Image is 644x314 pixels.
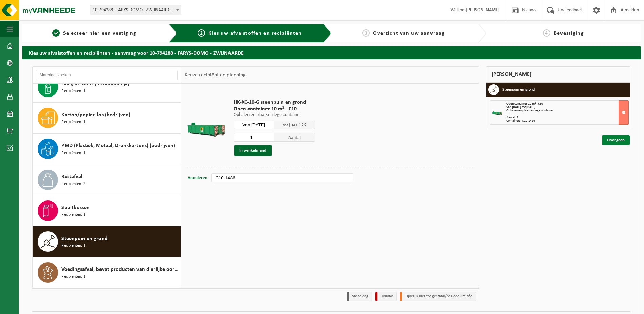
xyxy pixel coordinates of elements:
button: In winkelmand [234,145,272,156]
button: Spuitbussen Recipiënten: 1 [33,195,181,226]
span: PMD (Plastiek, Metaal, Drankkartons) (bedrijven) [61,142,175,150]
span: 1 [52,29,60,37]
span: Aantal [274,133,315,142]
button: Hol glas, bont (huishoudelijk) Recipiënten: 1 [33,72,181,103]
button: Voedingsafval, bevat producten van dierlijke oorsprong, onverpakt, categorie 3 Recipiënten: 1 [33,257,181,288]
div: Containers: C10-1486 [506,119,629,123]
span: 3 [362,29,370,37]
span: 10-794288 - FARYS-DOMO - ZWIJNAARDE [90,5,181,15]
span: Selecteer hier een vestiging [63,31,136,36]
div: Aantal: 1 [506,116,629,119]
span: Open container 10 m³ - C10 [234,106,315,112]
span: Recipiënten: 1 [61,274,85,280]
span: Spuitbussen [61,204,90,212]
li: Holiday [375,292,397,301]
h3: Steenpuin en grond [502,84,535,95]
span: Steenpuin en grond [61,234,108,243]
div: Keuze recipiënt en planning [181,67,249,84]
span: 10-794288 - FARYS-DOMO - ZWIJNAARDE [90,5,181,15]
span: Recipiënten: 1 [61,150,85,156]
span: Recipiënten: 1 [61,212,85,218]
span: Recipiënten: 1 [61,119,85,125]
span: 4 [543,29,550,37]
p: Ophalen en plaatsen lege container [234,112,315,117]
span: Restafval [61,173,82,181]
h2: Kies uw afvalstoffen en recipiënten - aanvraag voor 10-794288 - FARYS-DOMO - ZWIJNAARDE [22,46,641,59]
span: Recipiënten: 1 [61,88,85,94]
span: 2 [198,29,205,37]
span: tot [DATE] [283,123,301,127]
a: Doorgaan [602,135,630,145]
li: Tijdelijk niet toegestaan/période limitée [400,292,476,301]
span: Voedingsafval, bevat producten van dierlijke oorsprong, onverpakt, categorie 3 [61,265,179,274]
span: HK-XC-10-G steenpuin en grond [234,99,315,106]
a: 1Selecteer hier een vestiging [25,29,163,37]
div: [PERSON_NAME] [486,66,631,83]
span: Recipiënten: 2 [61,181,85,187]
span: Hol glas, bont (huishoudelijk) [61,80,129,88]
span: Bevestiging [554,31,584,36]
span: Recipiënten: 1 [61,243,85,249]
li: Vaste dag [347,292,372,301]
span: Overzicht van uw aanvraag [373,31,445,36]
span: Kies uw afvalstoffen en recipiënten [208,31,302,36]
input: Materiaal zoeken [36,70,178,80]
span: Open container 10 m³ - C10 [506,102,543,106]
strong: Van [DATE] tot [DATE] [506,105,535,109]
span: Karton/papier, los (bedrijven) [61,111,130,119]
button: Steenpuin en grond Recipiënten: 1 [33,226,181,257]
button: PMD (Plastiek, Metaal, Drankkartons) (bedrijven) Recipiënten: 1 [33,134,181,164]
div: Ophalen en plaatsen lege container [506,109,629,112]
input: bv. C10-005 [211,173,353,182]
button: Annuleren [187,173,208,183]
span: Annuleren [188,176,207,180]
input: Selecteer datum [234,121,274,129]
button: Restafval Recipiënten: 2 [33,164,181,195]
button: Karton/papier, los (bedrijven) Recipiënten: 1 [33,103,181,134]
strong: [PERSON_NAME] [466,7,500,13]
